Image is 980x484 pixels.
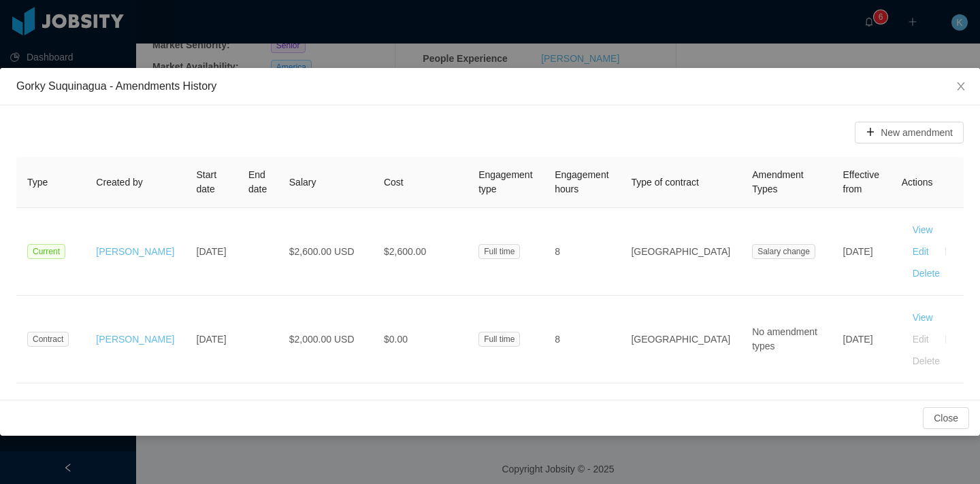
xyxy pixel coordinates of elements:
span: Type of contract [631,177,699,188]
span: Salary [289,177,316,188]
button: View [902,307,944,328]
span: $2,000.00 USD [289,334,355,345]
span: $2,600.00 [384,246,426,257]
button: View [902,219,944,241]
span: Actions [902,177,933,188]
span: Created by [96,177,142,188]
span: Effective from [843,169,879,194]
span: $2,600.00 USD [289,246,355,257]
button: Close [923,407,969,429]
td: [GEOGRAPHIC_DATA] [620,208,741,296]
td: [DATE] [186,296,238,383]
span: Salary change [752,244,815,259]
span: Amendment Types [752,169,803,194]
span: Full time [478,244,520,259]
button: Close [942,68,980,106]
span: Start date [197,169,217,194]
td: [DATE] [186,208,238,296]
span: Engagement type [478,169,532,194]
span: Engagement hours [555,169,608,194]
span: 8 [555,334,560,345]
span: Current [27,244,65,259]
span: Contract [27,332,69,347]
a: [PERSON_NAME] [96,334,174,345]
span: Cost [384,177,404,188]
span: $0.00 [384,334,408,345]
span: Full time [478,332,520,347]
button: Edit [902,328,940,350]
td: [GEOGRAPHIC_DATA] [620,296,741,383]
td: [DATE] [832,296,891,383]
span: End date [248,169,267,194]
span: No amendment types [752,326,817,351]
span: Type [27,177,48,188]
button: Edit [902,241,940,262]
button: Delete [902,262,951,284]
i: icon: close [955,81,966,92]
div: Gorky Suquinagua - Amendments History [16,79,964,94]
span: 8 [555,246,560,257]
button: icon: plusNew amendment [855,122,964,143]
a: [PERSON_NAME] [96,246,174,257]
td: [DATE] [832,208,891,296]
